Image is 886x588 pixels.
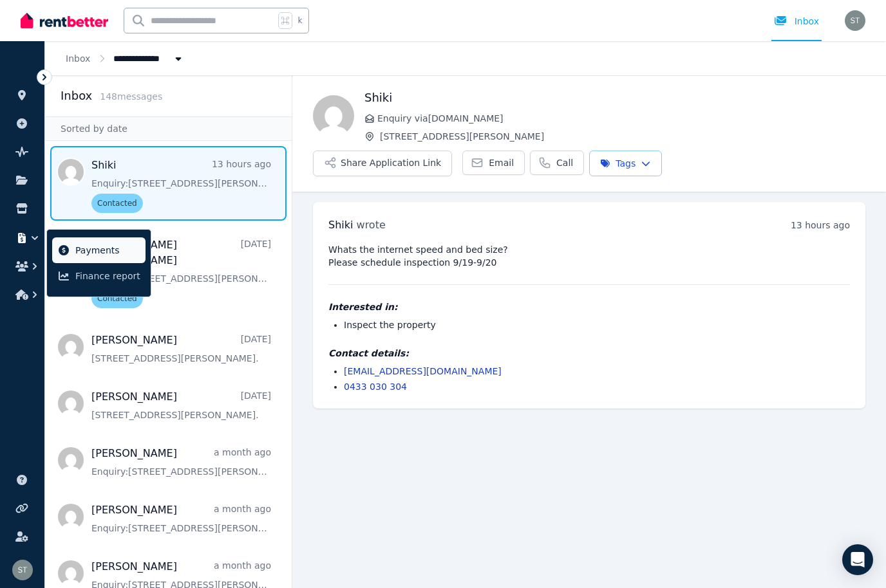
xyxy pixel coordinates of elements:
a: Shiki13 hours agoEnquiry:[STREET_ADDRESS][PERSON_NAME].Contacted [91,158,271,213]
h4: Contact details: [328,347,850,360]
h4: Interested in: [328,300,850,313]
time: 13 hours ago [791,220,850,230]
span: 148 message s [100,91,162,102]
a: Payments [52,237,146,263]
span: Tags [600,157,636,170]
img: Samantha Thomas [845,10,865,31]
li: Inspect the property [344,318,850,331]
span: k [297,15,302,26]
div: Sorted by date [45,116,292,141]
a: [PERSON_NAME]a month agoEnquiry:[STREET_ADDRESS][PERSON_NAME]. [91,446,271,478]
a: [PERSON_NAME] [PERSON_NAME][DATE]Enquiry:[STREET_ADDRESS][PERSON_NAME].Contacted [91,237,271,308]
a: [EMAIL_ADDRESS][DOMAIN_NAME] [344,366,502,376]
h1: Shiki [364,89,865,107]
span: Shiki [328,219,353,231]
a: 0433 030 304 [344,381,407,392]
button: Share Application Link [313,151,452,176]
span: Email [489,156,514,169]
img: RentBetter [21,11,108,30]
a: [PERSON_NAME][DATE][STREET_ADDRESS][PERSON_NAME]. [91,333,271,365]
span: Call [556,156,573,169]
pre: Whats the internet speed and bed size? Please schedule inspection 9/19-9/20 [328,243,850,269]
div: Inbox [774,15,819,28]
a: Email [462,151,525,175]
img: Shiki [313,95,354,136]
span: [STREET_ADDRESS][PERSON_NAME] [380,130,865,143]
div: Open Intercom Messenger [842,544,873,575]
a: [PERSON_NAME]a month agoEnquiry:[STREET_ADDRESS][PERSON_NAME]. [91,502,271,535]
a: Finance report [52,263,146,289]
a: Call [530,151,584,175]
a: [PERSON_NAME][DATE][STREET_ADDRESS][PERSON_NAME]. [91,389,271,421]
a: Inbox [66,53,90,64]
button: Tags [589,151,662,176]
span: Finance report [75,268,140,284]
img: Samantha Thomas [12,560,33,580]
nav: Breadcrumb [45,41,205,75]
span: wrote [357,219,386,231]
h2: Inbox [61,87,92,105]
span: Payments [75,243,140,258]
span: Enquiry via [DOMAIN_NAME] [377,112,865,125]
